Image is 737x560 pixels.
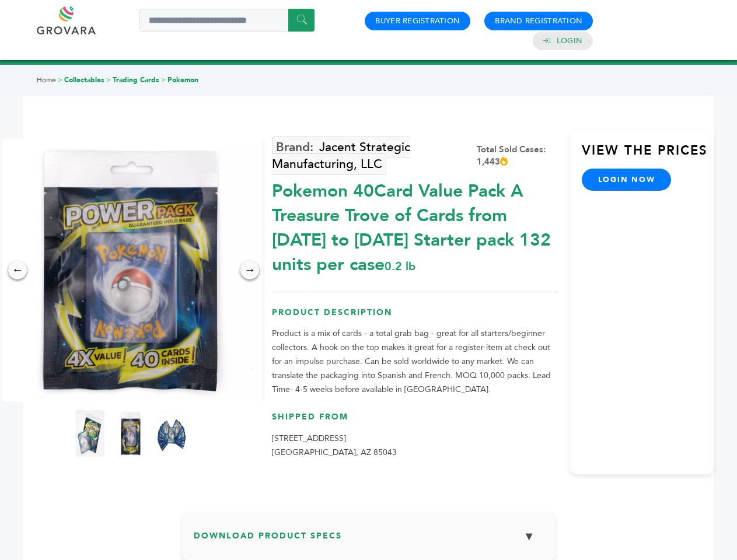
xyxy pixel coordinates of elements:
h3: Download Product Specs [194,524,544,558]
h3: Shipped From [272,411,558,432]
span: > [161,75,166,85]
a: Collectables [64,75,104,85]
p: Product is a mix of cards - a total grab bag - great for all starters/beginner collectors. A hook... [272,327,558,397]
span: 0.2 lb [385,258,415,274]
img: Pokemon 40-Card Value Pack – A Treasure Trove of Cards from 1996 to 2024 - Starter pack! 132 unit... [116,410,145,457]
h3: View the Prices [582,142,714,169]
div: → [240,261,259,279]
a: Brand Registration [495,16,582,26]
a: Trading Cards [113,75,159,85]
a: Login [557,36,582,46]
a: Pokemon [167,75,198,85]
span: > [58,75,62,85]
input: Search a product or brand... [139,9,315,32]
img: Pokemon 40-Card Value Pack – A Treasure Trove of Cards from 1996 to 2024 - Starter pack! 132 unit... [157,410,186,457]
p: [STREET_ADDRESS] [GEOGRAPHIC_DATA], AZ 85043 [272,432,558,460]
div: Pokemon 40Card Value Pack A Treasure Trove of Cards from [DATE] to [DATE] Starter pack 132 units ... [272,173,558,277]
div: Total Sold Cases: 1,443 [477,143,558,168]
a: Buyer Registration [375,16,460,26]
h3: Product Description [272,307,558,327]
img: Pokemon 40-Card Value Pack – A Treasure Trove of Cards from 1996 to 2024 - Starter pack! 132 unit... [75,410,104,457]
a: Jacent Strategic Manufacturing, LLC [272,136,410,175]
span: > [106,75,111,85]
a: login now [582,169,672,191]
button: ▼ [515,524,544,549]
a: Home [37,75,56,85]
div: ← [8,261,27,279]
